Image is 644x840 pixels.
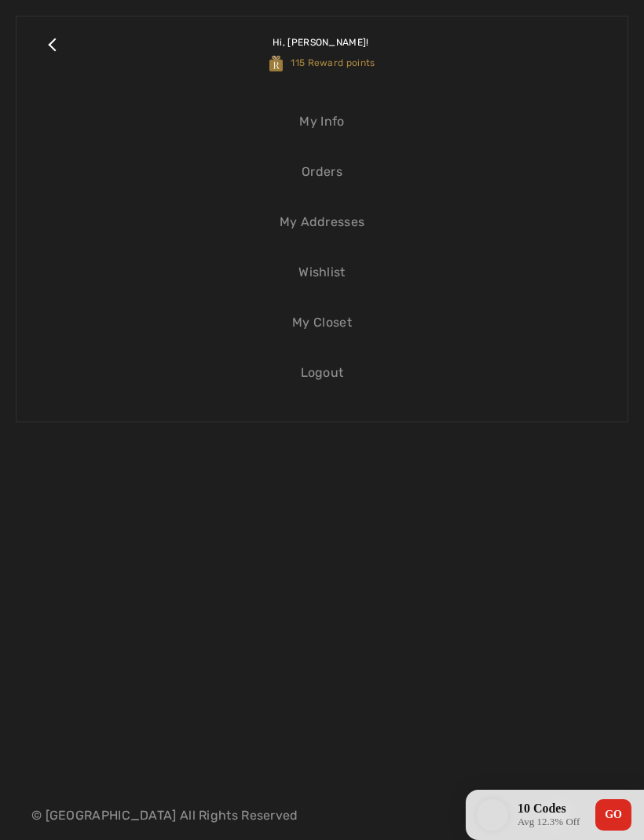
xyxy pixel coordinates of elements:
a: Logout [32,356,612,390]
p: © [GEOGRAPHIC_DATA] All Rights Reserved [31,810,379,821]
a: My Info [32,104,612,139]
a: My Closet [32,305,612,340]
a: My Addresses [32,205,612,239]
a: Wishlist [32,255,612,290]
span: 115 Reward points [269,57,375,68]
span: Hi, [PERSON_NAME]! [273,37,368,48]
a: Orders [32,155,612,189]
